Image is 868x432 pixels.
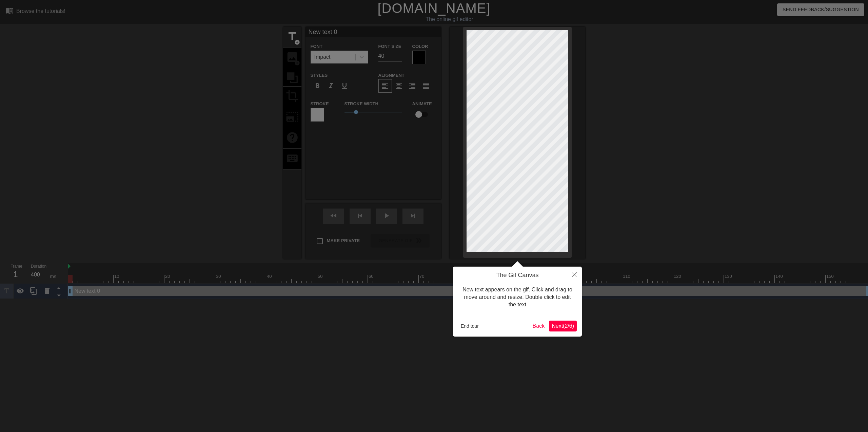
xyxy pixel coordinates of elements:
button: End tour [458,321,481,331]
div: New text appears on the gif. Click and drag to move around and resize. Double click to edit the text [458,279,577,316]
span: Next ( 2 / 6 ) [552,323,574,329]
button: Close [567,267,582,282]
h4: The Gif Canvas [458,272,577,279]
button: Next [549,321,577,331]
button: Back [530,321,548,331]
